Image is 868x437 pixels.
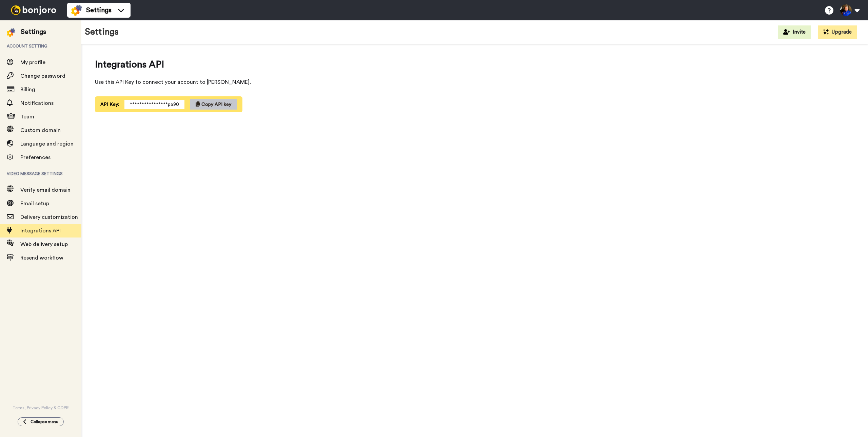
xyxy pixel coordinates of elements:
[20,214,78,220] span: Delivery customization
[201,102,231,107] span: Copy API key
[85,27,119,37] h1: Settings
[20,114,34,119] span: Team
[20,242,68,247] span: Web delivery setup
[818,25,857,39] button: Upgrade
[20,187,71,193] span: Verify email domain
[190,99,237,110] button: Copy API key
[100,101,119,108] span: API Key:
[20,128,61,133] span: Custom domain
[8,5,59,15] img: bj-logo-header-white.svg
[7,28,15,37] img: settings-colored.svg
[20,60,45,65] span: My profile
[20,201,49,206] span: Email setup
[20,141,74,147] span: Language and region
[95,58,468,71] span: Integrations API
[20,155,51,160] span: Preferences
[20,73,65,79] span: Change password
[86,5,112,15] span: Settings
[21,27,46,37] div: Settings
[778,25,811,39] button: Invite
[20,255,63,261] span: Resend workflow
[20,228,61,233] span: Integrations API
[31,419,58,424] span: Collapse menu
[71,5,82,16] img: settings-colored.svg
[95,78,468,86] span: Use this API Key to connect your account to [PERSON_NAME].
[18,417,64,426] button: Collapse menu
[20,100,54,106] span: Notifications
[20,87,35,92] span: Billing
